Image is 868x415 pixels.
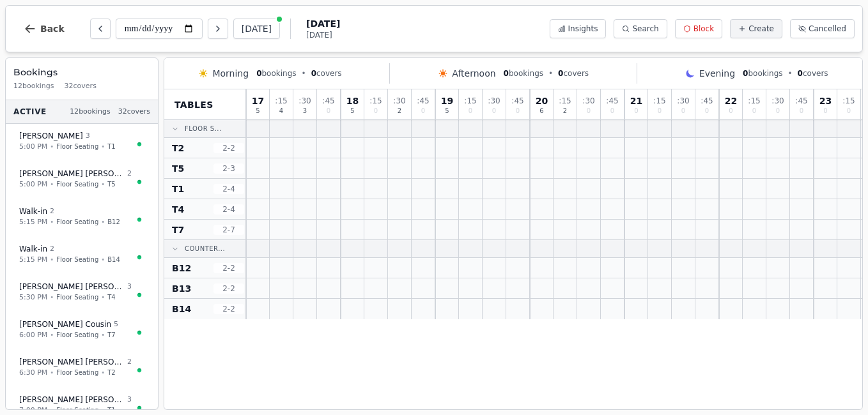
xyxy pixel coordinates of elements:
span: Floor Seating [56,255,98,264]
span: Active [13,107,47,117]
span: T4 [107,292,115,302]
span: 17 [252,96,264,105]
span: 0 [634,108,638,114]
span: 18 [346,96,359,105]
span: 3 [303,108,307,114]
span: : 15 [369,97,382,105]
span: T5 [107,179,115,189]
span: 0 [798,69,803,78]
span: Floor Seating [56,217,98,227]
span: 0 [743,69,748,78]
span: • [50,142,54,151]
span: B12 [172,262,191,275]
span: 6:30 PM [19,368,47,379]
span: 0 [681,108,685,114]
span: • [50,330,54,340]
span: 5:30 PM [19,292,47,303]
span: : 45 [795,97,807,105]
button: Walk-in 25:15 PM•Floor Seating•B12 [11,199,153,234]
span: : 30 [298,97,311,105]
span: 2 - 2 [213,263,244,273]
span: 6:00 PM [19,330,47,341]
span: 0 [558,69,563,78]
span: covers [311,68,342,79]
span: 0 [776,108,780,114]
span: Back [40,24,65,33]
span: 12 bookings [70,107,111,117]
button: [PERSON_NAME] [PERSON_NAME]26:30 PM•Floor Seating•T2 [11,350,153,385]
button: [PERSON_NAME] 35:00 PM•Floor Seating•T1 [11,124,153,159]
span: 0 [504,69,509,78]
span: Insights [568,24,598,34]
span: 2 - 2 [213,283,244,294]
span: 0 [492,108,496,114]
span: • [101,292,105,302]
span: 32 covers [65,81,97,92]
span: covers [558,68,589,79]
span: T1 [107,142,115,151]
span: 0 [469,108,472,114]
button: [PERSON_NAME] [PERSON_NAME]35:30 PM•Floor Seating•T4 [11,275,153,310]
span: 0 [658,108,662,114]
span: 6 [539,108,543,114]
span: • [302,68,306,79]
span: B14 [172,303,191,315]
button: Cancelled [790,19,855,38]
span: [DATE] [306,17,340,30]
span: 0 [327,108,330,114]
span: : 30 [488,97,500,105]
span: • [50,217,54,227]
span: [DATE] [306,30,340,40]
span: • [101,368,105,377]
span: 5:15 PM [19,217,47,228]
span: 5:00 PM [19,142,47,153]
span: bookings [504,68,543,79]
span: T2 [172,142,184,155]
span: Evening [699,67,735,80]
span: : 15 [275,97,287,105]
span: : 15 [653,97,665,105]
span: : 45 [606,97,618,105]
span: [PERSON_NAME] Cousin [19,319,111,329]
span: • [788,68,793,79]
span: Afternoon [452,67,495,80]
span: 2 - 7 [213,225,244,235]
span: Floor Seating [56,405,98,415]
span: Tables [174,98,213,111]
span: Floor Seating [56,142,98,151]
span: Walk-in [19,244,47,254]
span: 21 [630,96,642,105]
span: : 15 [559,97,571,105]
span: T1 [172,183,184,195]
span: Create [748,24,774,34]
span: [PERSON_NAME] [PERSON_NAME] [19,357,125,367]
span: : 30 [677,97,689,105]
span: 0 [516,108,520,114]
span: T5 [172,162,184,175]
span: B13 [172,282,191,295]
span: 2 [127,357,132,368]
span: T4 [172,203,184,216]
span: 0 [729,108,732,114]
span: 0 [823,108,827,114]
span: Walk-in [19,206,47,216]
span: T7 [172,223,184,236]
span: : 30 [582,97,594,105]
button: [DATE] [233,19,280,39]
span: 2 [127,169,132,179]
button: Insights [550,19,607,38]
span: 3 [127,282,132,292]
span: 2 - 2 [213,304,244,314]
span: : 15 [464,97,476,105]
span: 2 - 4 [213,184,244,194]
span: : 45 [322,97,334,105]
span: 2 [563,108,567,114]
span: 2 [50,206,54,217]
button: Next day [208,19,228,39]
span: 20 [536,96,548,105]
span: • [50,179,54,189]
button: Walk-in 25:15 PM•Floor Seating•B14 [11,237,153,272]
span: • [50,368,54,377]
span: 5 [350,108,354,114]
span: 0 [311,69,316,78]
